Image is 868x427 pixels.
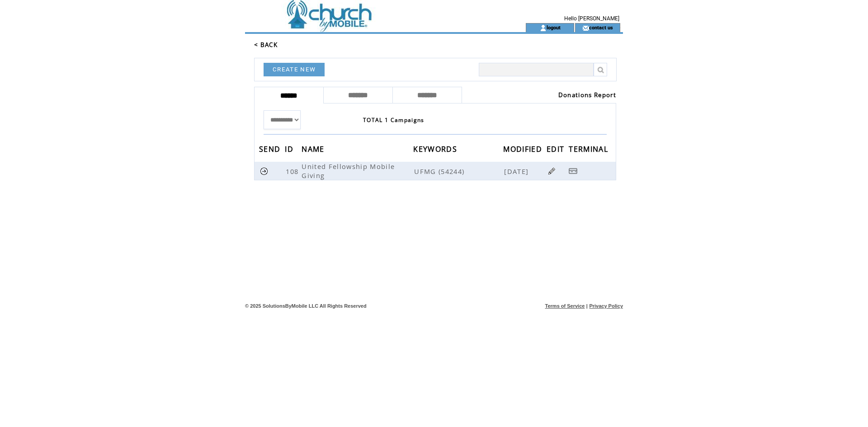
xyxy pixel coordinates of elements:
[589,303,623,309] a: Privacy Policy
[545,303,585,309] a: Terms of Service
[558,91,616,99] a: Donations Report
[569,142,610,159] span: TERMINAL
[285,142,296,159] span: ID
[547,142,566,159] span: EDIT
[547,24,561,30] a: logout
[286,167,301,176] span: 108
[413,142,459,159] span: KEYWORDS
[259,142,283,159] span: SEND
[302,146,326,151] a: NAME
[582,24,589,32] img: contact_us_icon.gif
[503,146,544,151] a: MODIFIED
[504,167,531,176] span: [DATE]
[254,41,278,49] a: < BACK
[414,167,502,176] span: UFMG (54244)
[302,142,326,159] span: NAME
[264,63,325,76] a: CREATE NEW
[503,142,544,159] span: MODIFIED
[363,116,425,124] span: TOTAL 1 Campaigns
[586,303,588,309] span: |
[245,303,367,309] span: © 2025 SolutionsByMobile LLC All Rights Reserved
[285,146,296,151] a: ID
[302,162,395,180] span: United Fellowship Mobile Giving
[564,15,619,22] span: Hello [PERSON_NAME]
[413,146,459,151] a: KEYWORDS
[589,24,613,30] a: contact us
[540,24,547,32] img: account_icon.gif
